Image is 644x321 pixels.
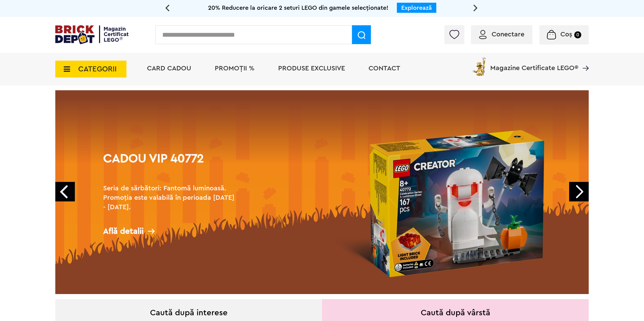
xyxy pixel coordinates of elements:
[55,90,589,294] a: Cadou VIP 40772Seria de sărbători: Fantomă luminoasă. Promoția este valabilă în perioada [DATE] -...
[215,65,255,72] a: PROMOȚII %
[78,65,117,73] span: CATEGORII
[401,5,432,11] a: Explorează
[492,31,524,38] span: Conectare
[578,56,589,63] a: Magazine Certificate LEGO®
[103,153,238,177] h1: Cadou VIP 40772
[278,65,345,72] a: Produse exclusive
[55,182,75,201] a: Prev
[103,227,238,235] div: Află detalii
[103,184,238,212] h2: Seria de sărbători: Fantomă luminoasă. Promoția este valabilă în perioada [DATE] - [DATE].
[574,31,581,38] small: 0
[208,5,388,11] span: 20% Reducere la oricare 2 seturi LEGO din gamele selecționate!
[479,31,524,38] a: Conectare
[490,56,578,71] span: Magazine Certificate LEGO®
[369,65,400,72] a: Contact
[569,182,589,201] a: Next
[560,31,572,38] span: Coș
[147,65,191,72] a: Card Cadou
